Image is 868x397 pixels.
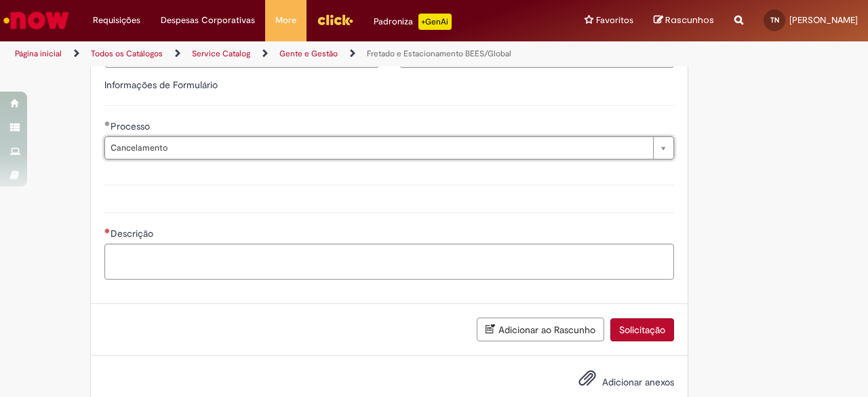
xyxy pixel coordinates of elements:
[418,14,452,30] p: +GenAi
[104,121,111,126] span: Obrigatório Preenchido
[602,377,674,389] span: Adicionar anexos
[477,318,604,341] button: Adicionar ao Rascunho
[279,48,338,59] a: Gente e Gestão
[161,14,255,27] span: Despesas Corporativas
[654,14,714,27] a: Rascunhos
[111,137,646,159] span: Cancelamento
[770,16,779,24] span: TN
[575,366,599,397] button: Adicionar anexos
[374,14,452,30] div: Padroniza
[317,10,353,30] img: click_logo_yellow_360x200.png
[104,228,111,233] span: Necessários
[610,318,674,341] button: Solicitação
[10,41,568,67] ul: Trilhas de página
[789,14,858,26] span: [PERSON_NAME]
[91,48,163,59] a: Todos os Catálogos
[104,244,674,280] textarea: Descrição
[275,14,296,27] span: More
[665,14,714,26] span: Rascunhos
[1,7,71,34] img: ServiceNow
[15,48,62,59] a: Página inicial
[596,14,633,27] span: Favoritos
[111,227,156,240] span: Descrição
[367,48,511,59] a: Fretado e Estacionamento BEES/Global
[111,120,153,132] span: Processo
[192,48,250,59] a: Service Catalog
[104,79,218,91] label: Informações de Formulário
[93,14,140,27] span: Requisições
